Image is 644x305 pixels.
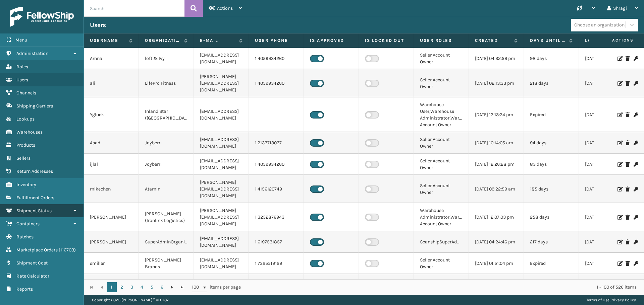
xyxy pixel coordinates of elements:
[469,154,524,175] td: [DATE] 12:26:28 pm
[626,112,630,117] i: Delete
[194,69,249,97] td: [PERSON_NAME][EMAIL_ADDRESS][DOMAIN_NAME]
[610,298,636,302] a: Privacy Policy
[524,154,579,175] td: 83 days
[618,187,622,192] i: Edit
[579,132,634,154] td: [DATE] 06:59:09 am
[524,274,579,296] td: 122 days
[585,37,621,44] label: Last Seen
[16,64,28,70] span: Roles
[139,69,194,97] td: LifePro Fitness
[84,253,139,274] td: smiller
[579,69,634,97] td: [DATE] 02:04:24 pm
[634,215,638,220] i: Change Password
[84,175,139,203] td: mikechen
[634,141,638,145] i: Change Password
[574,21,625,28] div: Choose an organization
[524,203,579,231] td: 258 days
[586,295,636,305] div: |
[147,282,157,292] a: 5
[524,48,579,69] td: 98 days
[16,273,49,279] span: Rate Calculator
[84,203,139,231] td: [PERSON_NAME]
[139,97,194,132] td: Inland Star ([GEOGRAPHIC_DATA])
[10,7,74,27] img: logo
[626,187,630,192] i: Delete
[414,132,469,154] td: Seller Account Owner
[179,285,185,290] span: Go to the last page
[16,208,52,214] span: Shipment Status
[139,48,194,69] td: loft & Ivy
[524,132,579,154] td: 94 days
[192,284,202,291] span: 100
[169,285,175,290] span: Go to the next page
[414,154,469,175] td: Seller Account Owner
[16,155,31,161] span: Sellers
[16,51,48,56] span: Administration
[90,21,106,29] h3: Users
[365,37,408,44] label: Is Locked Out
[310,37,353,44] label: Is Approved
[139,175,194,203] td: Atamin
[217,5,233,11] span: Actions
[249,203,304,231] td: 1 3232876943
[16,129,43,135] span: Warehouses
[117,282,127,292] a: 2
[84,154,139,175] td: ijlal
[84,97,139,132] td: Ygluck
[626,56,630,61] i: Delete
[16,90,36,96] span: Channels
[127,282,137,292] a: 3
[524,97,579,132] td: Expired
[634,240,638,244] i: Change Password
[579,97,634,132] td: [DATE] 08:12:54 pm
[591,35,638,46] span: Actions
[469,231,524,253] td: [DATE] 04:24:46 pm
[250,284,637,291] div: 1 - 100 of 526 items
[626,141,630,145] i: Delete
[16,247,58,253] span: Marketplace Orders
[469,274,524,296] td: [DATE] 11:31:23 am
[618,56,622,61] i: Edit
[177,282,187,292] a: Go to the last page
[137,282,147,292] a: 4
[634,261,638,266] i: Change Password
[626,215,630,220] i: Delete
[84,231,139,253] td: [PERSON_NAME]
[84,274,139,296] td: [PERSON_NAME]
[16,116,35,122] span: Lookups
[84,69,139,97] td: ali
[475,37,511,44] label: Created
[530,37,566,44] label: Days until password expires
[249,253,304,274] td: 1 7325519129
[139,132,194,154] td: Joyberri
[255,37,298,44] label: User phone
[524,69,579,97] td: 218 days
[16,168,53,174] span: Return Addresses
[194,274,249,296] td: [EMAIL_ADDRESS][DOMAIN_NAME]
[618,112,622,117] i: Edit
[579,203,634,231] td: [DATE] 02:51:53 pm
[626,240,630,244] i: Delete
[586,298,609,302] a: Terms of Use
[157,282,167,292] a: 6
[139,203,194,231] td: [PERSON_NAME] (Ironlink Logistics)
[194,154,249,175] td: [EMAIL_ADDRESS][DOMAIN_NAME]
[618,141,622,145] i: Edit
[579,274,634,296] td: [DATE] 07:03:58 pm
[192,282,241,292] span: items per page
[634,162,638,167] i: Change Password
[469,253,524,274] td: [DATE] 01:51:04 pm
[59,247,76,253] span: ( 116703 )
[15,37,27,43] span: Menu
[414,48,469,69] td: Seller Account Owner
[414,274,469,296] td: Seller Account Owner
[16,103,53,109] span: Shipping Carriers
[249,154,304,175] td: 1 4059934260
[167,282,177,292] a: Go to the next page
[634,81,638,86] i: Change Password
[579,253,634,274] td: [DATE] 01:21:44 pm
[469,69,524,97] td: [DATE] 02:13:33 pm
[194,175,249,203] td: [PERSON_NAME][EMAIL_ADDRESS][DOMAIN_NAME]
[626,81,630,86] i: Delete
[194,97,249,132] td: [EMAIL_ADDRESS][DOMAIN_NAME]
